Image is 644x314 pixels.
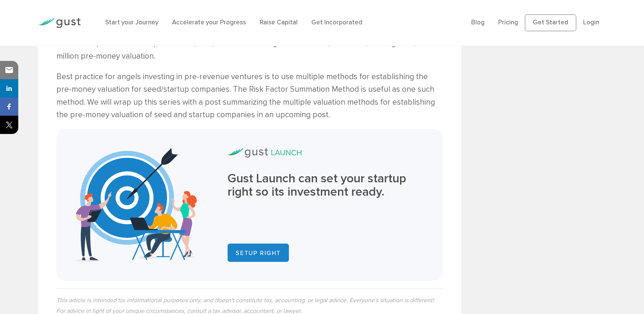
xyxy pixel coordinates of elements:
[471,19,485,26] a: Blog
[228,172,424,199] h3: Gust Launch can set your startup right so its investment ready.
[260,19,298,26] a: Raise Capital
[56,70,443,121] p: Best practice for angels investing in pre-revenue ventures is to use multiple methods for establi...
[498,19,518,26] a: Pricing
[228,244,289,262] a: SETUP RIGHT
[38,18,81,28] img: Gust Logo
[525,14,576,31] a: Get Started
[311,19,362,26] a: Get Incorporated
[172,19,246,26] a: Accelerate your Progress
[583,19,599,26] a: Login
[105,19,158,26] a: Start your Journey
